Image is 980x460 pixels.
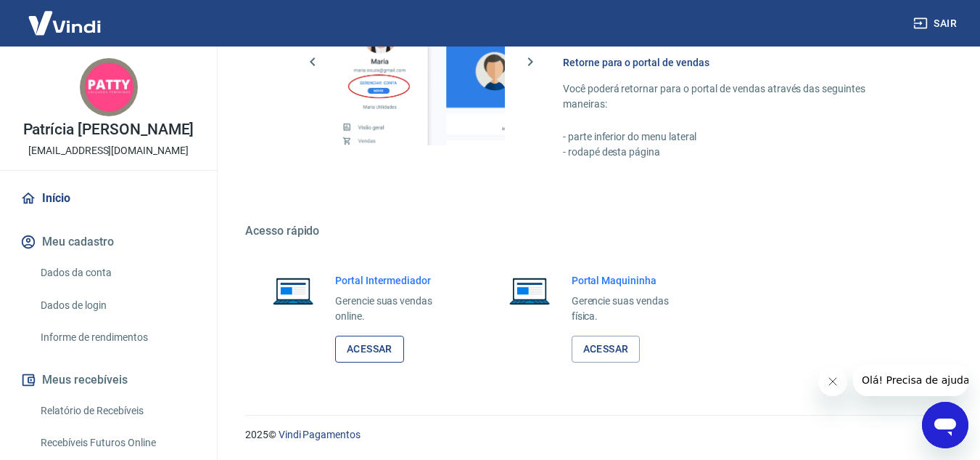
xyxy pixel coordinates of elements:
[245,224,945,238] h5: Acesso rápido
[35,428,199,458] a: Recebíveis Futuros Online
[245,427,945,443] p: 2025 ©
[563,129,910,145] p: - parte inferior do menu lateral
[572,294,692,324] p: Gerencie suas vendas física.
[35,396,199,426] a: Relatório de Recebíveis
[499,273,560,308] img: Imagem de um notebook aberto
[922,402,968,448] iframe: Botão para abrir a janela de mensagens
[23,122,194,137] p: Patrícia [PERSON_NAME]
[17,364,199,396] button: Meus recebíveis
[563,145,910,160] p: - rodapé desta página
[28,143,189,158] p: [EMAIL_ADDRESS][DOMAIN_NAME]
[563,55,910,70] h6: Retorne para o portal de vendas
[572,336,641,363] a: Acessar
[35,323,199,352] a: Informe de rendimentos
[17,226,199,258] button: Meu cadastro
[335,294,456,324] p: Gerencie suas vendas online.
[9,10,122,22] span: Olá! Precisa de ajuda?
[17,1,112,45] img: Vindi
[279,429,361,440] a: Vindi Pagamentos
[910,10,963,37] button: Sair
[818,367,847,396] iframe: Fechar mensagem
[263,273,324,308] img: Imagem de um notebook aberto
[80,58,138,116] img: 7b5ae966-f604-43f6-bfcf-25a01e91ca09.jpeg
[563,81,910,112] p: Você poderá retornar para o portal de vendas através das seguintes maneiras:
[35,258,199,288] a: Dados da conta
[35,291,199,320] a: Dados de login
[335,273,456,288] h6: Portal Intermediador
[17,182,199,214] a: Início
[335,336,404,363] a: Acessar
[853,364,968,396] iframe: Mensagem da empresa
[572,273,692,288] h6: Portal Maquininha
